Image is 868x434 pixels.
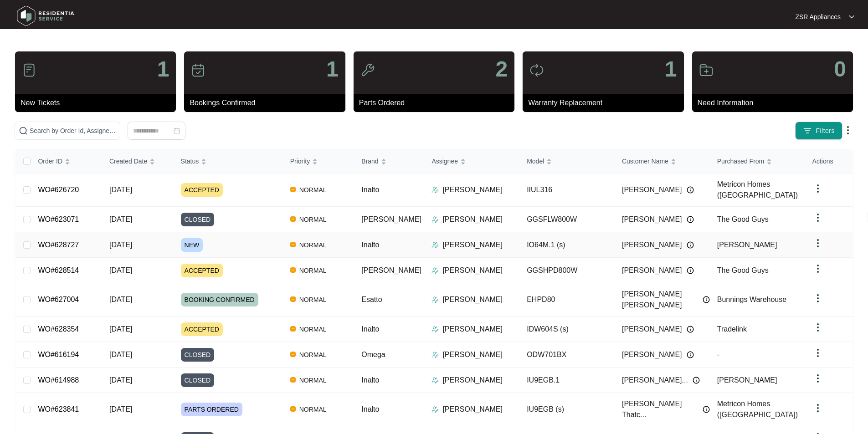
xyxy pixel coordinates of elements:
[38,296,79,303] a: WO#627004
[181,264,223,277] span: ACCEPTED
[109,351,132,358] span: [DATE]
[717,351,719,358] span: -
[693,377,700,384] img: Info icon
[622,265,682,276] span: [PERSON_NAME]
[109,156,147,166] span: Created Date
[31,149,102,174] th: Order ID
[181,403,242,416] span: PARTS ORDERED
[22,63,36,77] img: icon
[361,376,379,384] span: Inalto
[687,351,694,358] img: Info icon
[842,125,853,136] img: dropdown arrow
[290,406,296,412] img: Vercel Logo
[296,294,330,305] span: NORMAL
[21,97,176,108] p: New Tickets
[519,342,615,368] td: ODW701BX
[38,241,79,249] a: WO#628727
[812,263,823,274] img: dropdown arrow
[527,156,544,166] span: Model
[19,126,28,135] img: search-icon
[360,63,375,77] img: icon
[326,58,339,80] p: 1
[495,58,508,80] p: 2
[290,156,310,166] span: Priority
[615,149,710,174] th: Customer Name
[519,232,615,258] td: IO64M.1 (s)
[703,296,710,303] img: Info icon
[296,324,330,335] span: NORMAL
[290,187,296,192] img: Vercel Logo
[290,242,296,247] img: Vercel Logo
[38,405,79,413] a: WO#623841
[361,266,421,274] span: [PERSON_NAME]
[812,183,823,194] img: dropdown arrow
[102,149,174,174] th: Created Date
[442,404,503,415] p: [PERSON_NAME]
[296,375,330,386] span: NORMAL
[109,405,132,413] span: [DATE]
[431,156,458,166] span: Assignee
[622,324,682,335] span: [PERSON_NAME]
[442,294,503,305] p: [PERSON_NAME]
[519,283,615,317] td: EHPD80
[431,267,439,274] img: Assigner Icon
[665,58,677,80] p: 1
[109,296,132,303] span: [DATE]
[290,216,296,222] img: Vercel Logo
[849,15,854,19] img: dropdown arrow
[361,296,382,303] span: Esatto
[687,216,694,223] img: Info icon
[361,156,378,166] span: Brand
[109,186,132,194] span: [DATE]
[354,149,424,174] th: Brand
[519,207,615,232] td: GGSFLW800W
[296,240,330,250] span: NORMAL
[703,406,710,413] img: Info icon
[812,212,823,223] img: dropdown arrow
[805,149,853,174] th: Actions
[290,377,296,383] img: Vercel Logo
[361,351,385,358] span: Omega
[181,373,215,387] span: CLOSED
[14,2,77,30] img: residentia service logo
[290,326,296,332] img: Vercel Logo
[812,322,823,333] img: dropdown arrow
[528,97,683,108] p: Warranty Replacement
[361,325,379,333] span: Inalto
[519,174,615,207] td: IIUL316
[290,296,296,302] img: Vercel Logo
[296,214,330,225] span: NORMAL
[38,156,62,166] span: Order ID
[698,97,853,108] p: Need Information
[431,186,439,194] img: Assigner Icon
[109,241,132,249] span: [DATE]
[717,215,769,223] span: The Good Guys
[181,238,203,252] span: NEW
[812,347,823,358] img: dropdown arrow
[687,186,694,194] img: Info icon
[38,376,79,384] a: WO#614988
[622,240,682,250] span: [PERSON_NAME]
[803,126,812,135] img: filter icon
[431,241,439,249] img: Assigner Icon
[442,240,503,250] p: [PERSON_NAME]
[795,12,841,21] p: ZSR Appliances
[431,326,439,333] img: Assigner Icon
[710,149,805,174] th: Purchased From
[717,180,798,199] span: Metricon Homes ([GEOGRAPHIC_DATA])
[424,149,519,174] th: Assignee
[442,349,503,360] p: [PERSON_NAME]
[431,406,439,413] img: Assigner Icon
[622,375,688,386] span: [PERSON_NAME]...
[622,289,698,311] span: [PERSON_NAME] [PERSON_NAME]
[190,97,345,108] p: Bookings Confirmed
[30,126,116,136] input: Search by Order Id, Assignee Name, Customer Name, Brand and Model
[622,398,698,420] span: [PERSON_NAME] Thatc...
[109,325,132,333] span: [DATE]
[431,377,439,384] img: Assigner Icon
[181,348,215,362] span: CLOSED
[109,215,132,223] span: [DATE]
[812,403,823,414] img: dropdown arrow
[296,265,330,276] span: NORMAL
[717,266,769,274] span: The Good Guys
